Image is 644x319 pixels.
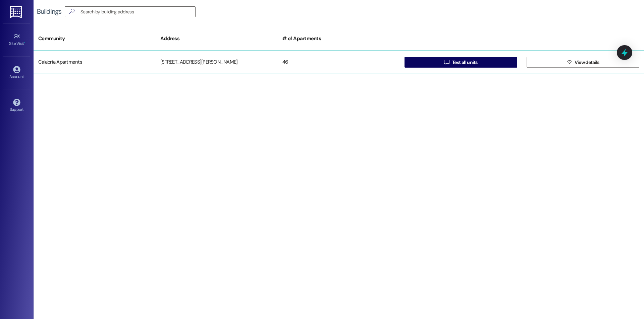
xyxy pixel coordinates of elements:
div: 46 [278,56,400,69]
img: ResiDesk Logo [10,6,23,18]
i:  [444,60,449,65]
a: Support [3,97,30,115]
input: Search by building address [80,7,195,16]
div: [STREET_ADDRESS][PERSON_NAME] [156,56,278,69]
a: Site Visit • [3,31,30,49]
div: # of Apartments [278,30,400,47]
i:  [66,8,77,15]
div: Community [34,30,156,47]
button: View details [527,57,639,68]
span: Text all units [452,59,478,66]
i:  [567,60,572,65]
div: Address [156,30,278,47]
button: Text all units [405,57,517,68]
div: Calabria Apartments [34,56,156,69]
span: • [24,40,25,45]
div: Buildings [37,8,61,15]
span: View details [575,59,599,66]
a: Account [3,64,30,82]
